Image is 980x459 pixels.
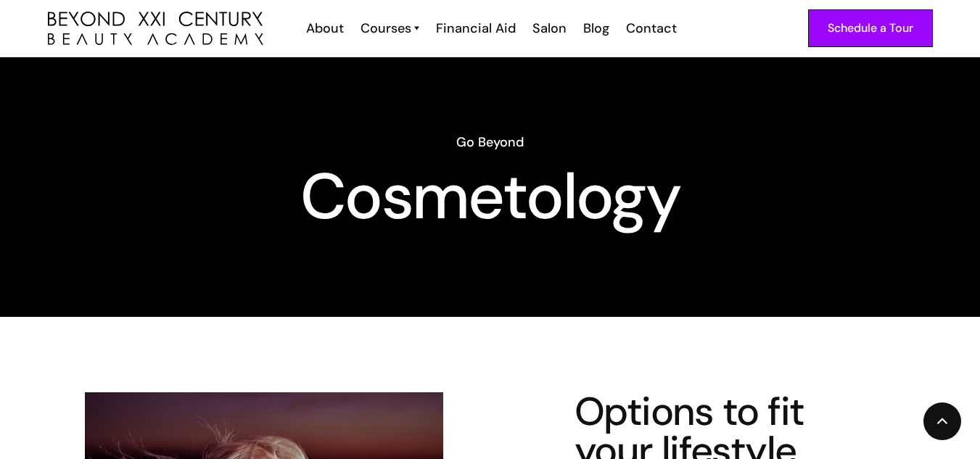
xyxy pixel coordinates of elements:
[48,170,933,223] h1: Cosmetology
[574,19,617,38] a: Blog
[48,133,933,152] h6: Go Beyond
[361,19,419,38] a: Courses
[361,19,411,38] div: Courses
[617,19,684,38] a: Contact
[427,19,523,38] a: Financial Aid
[532,19,567,38] div: Salon
[48,12,263,46] a: home
[583,19,609,38] div: Blog
[808,9,933,47] a: Schedule a Tour
[828,19,913,38] div: Schedule a Tour
[297,19,351,38] a: About
[436,19,516,38] div: Financial Aid
[626,19,677,38] div: Contact
[523,19,574,38] a: Salon
[306,19,344,38] div: About
[48,12,263,46] img: beyond 21st century beauty academy logo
